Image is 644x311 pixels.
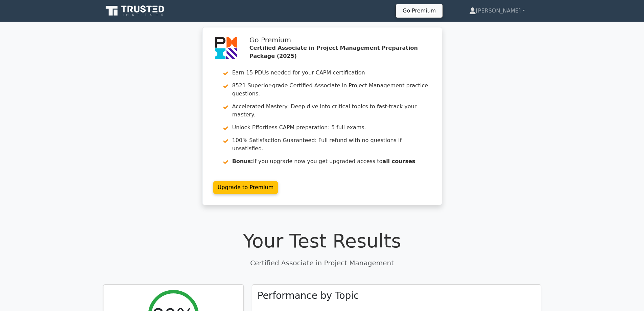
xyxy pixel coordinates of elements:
a: Upgrade to Premium [213,181,278,194]
p: Certified Associate in Project Management [103,258,541,268]
a: [PERSON_NAME] [453,4,541,18]
h3: Performance by Topic [258,290,359,302]
h1: Your Test Results [103,229,541,252]
a: Go Premium [399,6,440,15]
